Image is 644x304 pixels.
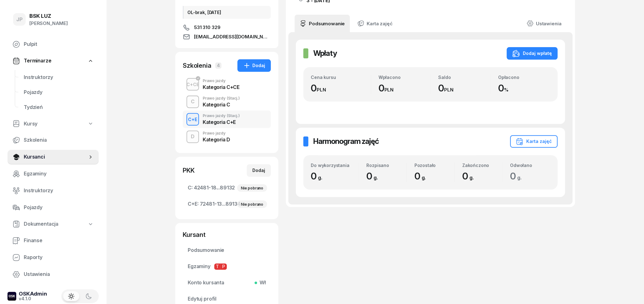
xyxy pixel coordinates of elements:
[183,275,271,290] a: Konto kursantaWł
[183,180,271,195] a: C:42481-18...89132Nie pobrano
[374,174,378,181] small: g.
[438,75,490,80] div: Saldo
[203,120,240,125] div: Kategoria C+E
[186,130,199,143] button: D
[7,292,16,301] img: logo-xs-dark@2x.png
[384,87,394,93] small: PLN
[469,174,473,181] small: g.
[7,217,99,231] a: Dokumentacja
[237,200,267,208] div: Nie pobrano
[188,96,197,107] div: C
[24,270,94,278] span: Ustawienia
[188,184,266,192] span: 42481-18...89132
[498,75,550,80] div: Opłacono
[24,103,94,111] span: Tydzień
[7,250,99,265] a: Raporty
[421,174,426,181] small: g.
[183,230,271,239] div: Kursant
[183,93,271,110] button: CPrawo jazdy(Stacj.)Kategoria C
[510,135,557,148] button: Karta zajęć
[24,237,94,245] span: Finanse
[188,200,266,208] span: 72481-13...89134
[184,81,202,88] div: C+CE
[317,87,326,93] small: PLN
[313,136,379,146] h2: Harmonogram zajęć
[183,128,271,145] button: DPrawo jazdyKategoria D
[462,170,477,182] span: 0
[24,203,94,212] span: Pojazdy
[257,279,266,287] span: Wł
[24,136,94,144] span: Szkolenia
[19,100,99,115] a: Tydzień
[24,170,94,178] span: Egzaminy
[16,17,23,22] span: JP
[7,183,99,198] a: Instruktorzy
[311,170,325,182] span: 0
[7,133,99,148] a: Szkolenia
[7,37,99,52] a: Pulpit
[24,220,58,228] span: Dokumentacja
[504,87,508,93] small: %
[186,78,199,91] button: C+CE
[379,82,431,94] div: 0
[188,295,266,303] span: Edytuj profil
[24,153,87,161] span: Kursanci
[203,114,240,118] div: Prawo jazdy
[24,57,51,65] span: Terminarze
[510,163,550,168] div: Odwołano
[510,170,525,182] span: 0
[19,70,99,85] a: Instruktorzy
[183,110,271,128] button: C+EPrawo jazdy(Stacj.)Kategoria C+E
[188,184,193,192] span: C:
[7,117,99,131] a: Kursy
[516,138,552,145] div: Karta zajęć
[186,113,199,125] button: C+E
[203,131,230,135] div: Prawo jazdy
[311,163,359,168] div: Do wykorzystania
[7,166,99,181] a: Egzaminy
[237,184,267,192] div: Nie pobrano
[188,131,197,142] div: D
[318,174,322,181] small: g.
[203,96,240,100] div: Prawo jazdy
[203,79,239,83] div: Prawo jazdy
[379,75,431,80] div: Wpłacono
[215,62,221,69] span: 4
[7,54,99,68] a: Terminarze
[188,262,266,271] span: Egzaminy
[24,253,94,262] span: Raporty
[252,167,265,174] div: Dodaj
[188,200,198,208] span: C+E:
[414,163,454,168] div: Pozostało
[414,170,454,182] div: 0
[313,48,337,58] h2: Wpłaty
[19,297,47,301] div: v4.1.0
[7,200,99,215] a: Pojazdy
[186,96,199,108] button: C
[24,88,94,96] span: Pojazdy
[227,114,240,118] span: (Stacj.)
[214,263,220,270] span: T
[29,19,68,27] div: [PERSON_NAME]
[295,15,350,32] a: Podsumowanie
[444,87,453,93] small: PLN
[188,279,266,287] span: Konto kursanta
[203,102,240,107] div: Kategoria C
[183,243,271,258] a: Podsumowanie
[366,170,381,182] span: 0
[24,73,94,81] span: Instruktorzy
[24,40,94,48] span: Pulpit
[7,267,99,282] a: Ustawienia
[183,259,271,274] a: EgzaminyTP
[183,24,271,31] a: 531 310 329
[183,197,271,212] a: C+E:72481-13...89134Nie pobrano
[183,6,271,19] div: OL-brak, [DATE]
[311,75,371,80] div: Cena kursu
[203,85,239,90] div: Kategoria C+CE
[243,62,265,69] div: Dodaj
[498,82,550,94] div: 0
[517,174,522,181] small: g.
[237,59,271,72] button: Dodaj
[186,115,200,123] div: C+E
[19,85,99,100] a: Pojazdy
